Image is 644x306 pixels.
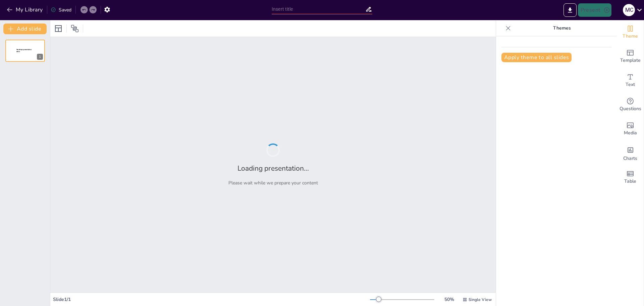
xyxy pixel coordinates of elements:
div: 50 % [441,296,457,303]
span: Media [624,129,637,137]
div: Change the overall theme [617,20,644,44]
button: Apply theme to all slides [501,53,572,62]
button: M C [623,3,635,17]
div: Get real-time input from your audience [617,93,644,117]
span: Template [620,57,641,64]
div: Layout [53,23,64,34]
p: Themes [514,20,610,36]
div: Add text boxes [617,69,644,93]
div: Add charts and graphs [617,141,644,165]
h2: Loading presentation... [237,164,309,173]
button: Present [578,3,611,17]
div: 1 [37,54,43,60]
span: Text [626,81,635,88]
span: Single View [469,297,492,302]
span: Table [624,178,636,185]
div: 1 [5,40,45,62]
p: Please wait while we prepare your content [228,180,318,186]
button: Export to PowerPoint [563,3,577,17]
span: Charts [623,155,637,162]
span: Theme [623,33,638,40]
div: Slide 1 / 1 [53,296,370,303]
input: Insert title [272,4,365,14]
span: Position [71,25,79,33]
button: My Library [5,4,46,15]
div: Add ready made slides [617,44,644,69]
div: Saved [51,7,71,13]
span: Sendsteps presentation editor [16,49,32,52]
div: M C [623,4,635,16]
div: Add a table [617,165,644,189]
button: Add slide [3,24,47,34]
div: Add images, graphics, shapes or video [617,117,644,141]
span: Questions [620,105,641,113]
